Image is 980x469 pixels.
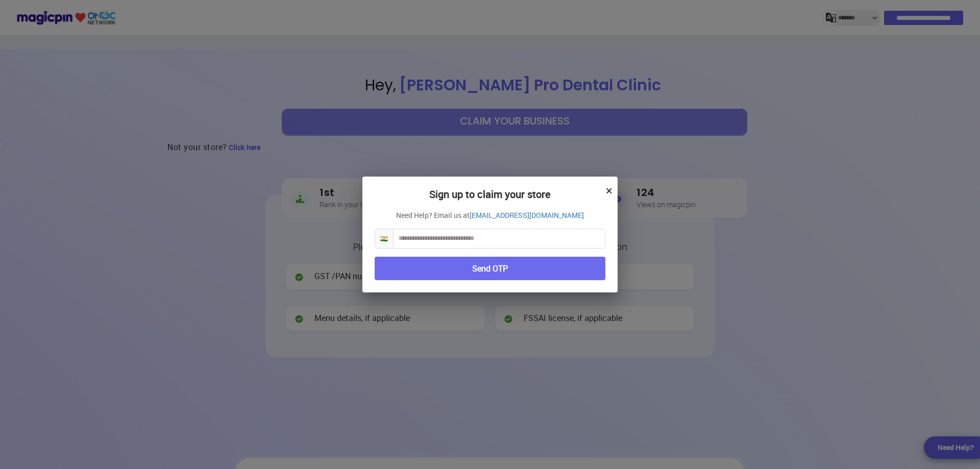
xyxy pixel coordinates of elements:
button: × [606,182,612,199]
a: [EMAIL_ADDRESS][DOMAIN_NAME] [470,210,584,220]
p: Need Help? Email us at [375,210,605,220]
h2: Sign up to claim your store [375,189,605,210]
button: Send OTP [375,257,605,281]
span: 🇮🇳 [375,229,394,248]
